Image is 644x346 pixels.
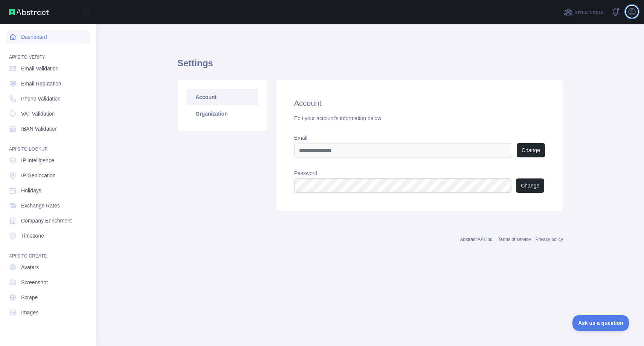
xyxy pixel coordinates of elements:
a: Account [186,89,258,105]
span: IP Intelligence [21,157,54,164]
a: Organization [186,105,258,122]
span: VAT Validation [21,110,55,117]
a: VAT Validation [6,107,90,120]
span: Email Validation [21,65,58,72]
a: Company Enrichment [6,214,90,227]
span: Avatars [21,264,39,271]
div: Edit your account's information below [294,114,545,122]
div: API'S TO CREATE [6,244,90,259]
img: Abstract API [9,9,49,15]
span: Company Enrichment [21,217,72,224]
button: Change [517,143,545,157]
span: Exchange Rates [21,202,60,209]
a: Privacy policy [536,237,563,242]
span: Invite users [574,8,603,17]
button: Change [516,178,544,193]
a: Screenshot [6,276,90,289]
span: Screenshot [21,279,48,286]
span: IBAN Validation [21,125,58,133]
div: API'S TO VERIFY [6,45,90,60]
a: Avatars [6,261,90,274]
a: IP Geolocation [6,169,90,182]
div: API'S TO LOOKUP [6,137,90,152]
a: Exchange Rates [6,199,90,212]
a: IBAN Validation [6,122,90,136]
span: Holidays [21,187,41,194]
a: Images [6,306,90,319]
span: IP Geolocation [21,172,56,179]
a: Timezone [6,229,90,242]
a: Dashboard [6,30,90,44]
a: Terms of service [498,237,531,242]
a: Phone Validation [6,92,90,105]
span: Email Reputation [21,80,61,87]
label: Email [294,134,545,142]
iframe: Toggle Customer Support [572,315,629,331]
a: Email Validation [6,62,90,75]
a: Email Reputation [6,77,90,90]
a: Abstract API Inc. [460,237,494,242]
h2: Account [294,98,545,108]
span: Scrape [21,294,38,301]
label: Password [294,169,545,177]
span: Images [21,309,38,316]
span: Phone Validation [21,95,61,102]
a: IP Intelligence [6,154,90,167]
a: Holidays [6,184,90,197]
span: Timezone [21,232,44,239]
a: Scrape [6,291,90,304]
h1: Settings [177,57,563,75]
button: Invite users [562,6,605,18]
